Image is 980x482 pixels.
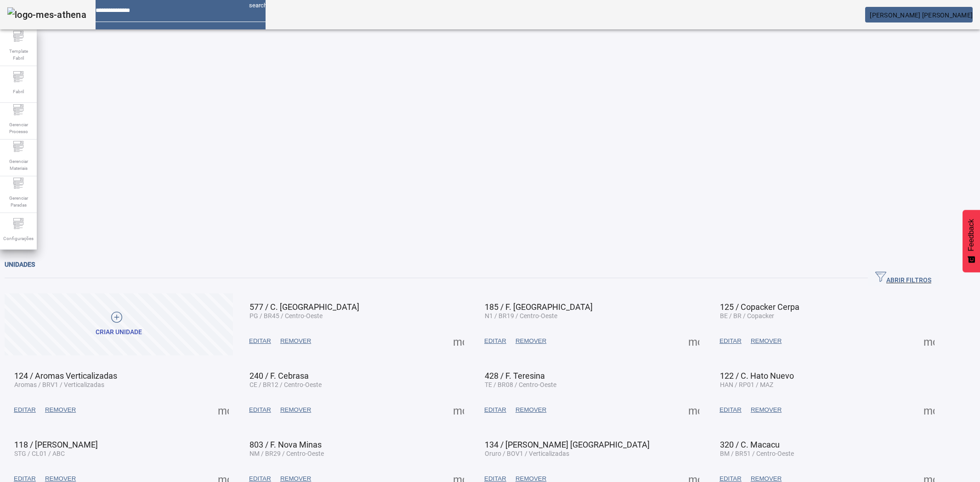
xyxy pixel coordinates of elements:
[5,155,32,174] span: Gerenciar Materiais
[14,450,65,457] span: STG / CL01 / ABC
[720,440,780,449] span: 320 / C. Macacu
[485,302,593,312] span: 185 / F. [GEOGRAPHIC_DATA]
[868,270,939,286] button: ABRIR FILTROS
[5,261,35,268] span: Unidades
[276,402,316,418] button: REMOVER
[485,371,545,381] span: 428 / F. Teresina
[480,402,511,418] button: EDITAR
[10,85,27,98] span: Fabril
[280,336,311,346] span: REMOVER
[715,333,746,349] button: EDITAR
[963,210,980,272] button: Feedback - Mostrar pesquisa
[249,312,323,319] span: PG / BR45 / Centro-Oeste
[515,336,546,346] span: REMOVER
[249,371,309,381] span: 240 / F. Cebrasa
[244,402,276,418] button: EDITAR
[720,312,774,319] span: BE / BR / Copacker
[485,312,557,319] span: N1 / BR19 / Centro-Oeste
[751,405,782,415] span: REMOVER
[249,336,271,346] span: EDITAR
[746,333,786,349] button: REMOVER
[280,405,311,415] span: REMOVER
[5,293,233,355] button: Criar unidade
[0,232,36,245] span: Configurações
[875,271,931,285] span: ABRIR FILTROS
[720,450,794,457] span: BM / BR51 / Centro-Oeste
[276,333,316,349] button: REMOVER
[715,402,746,418] button: EDITAR
[515,405,546,415] span: REMOVER
[485,450,569,457] span: Oruro / BOV1 / Verticalizadas
[511,333,551,349] button: REMOVER
[215,402,232,418] button: Mais
[484,405,506,415] span: EDITAR
[9,402,40,418] button: EDITAR
[685,402,702,418] button: Mais
[685,333,702,349] button: Mais
[450,402,467,418] button: Mais
[249,405,271,415] span: EDITAR
[480,333,511,349] button: EDITAR
[921,402,937,418] button: Mais
[751,336,782,346] span: REMOVER
[967,219,975,251] span: Feedback
[720,371,794,381] span: 122 / C. Hato Nuevo
[720,381,773,388] span: HAN / RP01 / MAZ
[14,381,104,388] span: Aromas / BRV1 / Verticalizadas
[244,333,276,349] button: EDITAR
[14,440,98,449] span: 118 / [PERSON_NAME]
[249,381,322,388] span: CE / BR12 / Centro-Oeste
[484,336,506,346] span: EDITAR
[511,402,551,418] button: REMOVER
[96,328,142,337] div: Criar unidade
[249,440,322,449] span: 803 / F. Nova Minas
[249,450,324,457] span: NM / BR29 / Centro-Oeste
[45,405,76,415] span: REMOVER
[485,440,650,449] span: 134 / [PERSON_NAME] [GEOGRAPHIC_DATA]
[40,402,80,418] button: REMOVER
[746,402,786,418] button: REMOVER
[5,45,32,64] span: Template Fabril
[450,333,467,349] button: Mais
[485,381,556,388] span: TE / BR08 / Centro-Oeste
[870,11,973,19] span: [PERSON_NAME] [PERSON_NAME]
[921,333,937,349] button: Mais
[7,7,86,22] img: logo-mes-athena
[719,336,742,346] span: EDITAR
[5,118,32,138] span: Gerenciar Processo
[5,192,32,211] span: Gerenciar Paradas
[720,302,799,312] span: 125 / Copacker Cerpa
[14,405,36,415] span: EDITAR
[719,405,742,415] span: EDITAR
[14,371,117,381] span: 124 / Aromas Verticalizadas
[249,302,359,312] span: 577 / C. [GEOGRAPHIC_DATA]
